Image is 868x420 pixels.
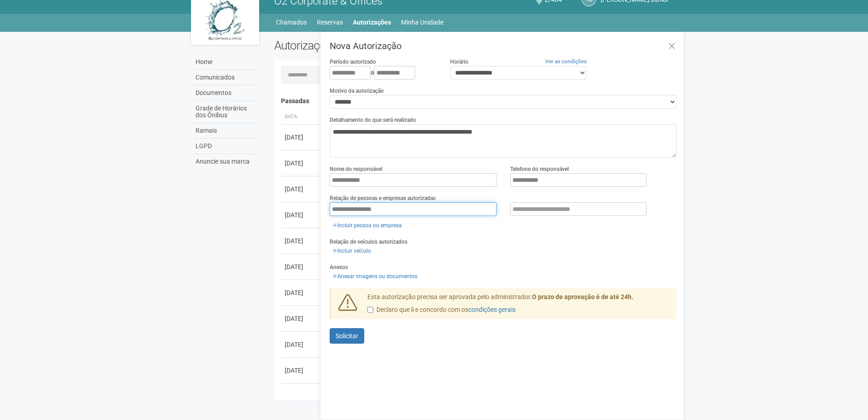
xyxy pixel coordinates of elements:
[276,16,307,29] a: Chamados
[510,165,569,173] label: Telefone do responsável
[285,185,318,194] div: [DATE]
[330,328,364,344] button: Solicitar
[285,159,318,168] div: [DATE]
[330,66,436,80] div: a
[330,246,374,256] a: Incluir veículo
[330,271,420,281] a: Anexar imagens ou documentos
[285,210,318,220] div: [DATE]
[274,39,469,52] h2: Autorizações
[330,194,436,202] label: Relação de pessoas e empresas autorizadas
[193,70,261,85] a: Comunicados
[330,116,416,124] label: Detalhamento do que será realizado
[285,262,318,271] div: [DATE]
[193,123,261,139] a: Ramais
[367,307,373,313] input: Declaro que li e concordo com oscondições gerais
[361,293,677,319] div: Esta autorização precisa ser aprovada pelo administrador.
[336,332,358,340] span: Solicitar
[353,16,391,29] a: Autorizações
[193,154,261,169] a: Anuncie sua marca
[330,87,384,95] label: Motivo da autorização
[285,366,318,375] div: [DATE]
[193,101,261,123] a: Grade de Horários dos Ônibus
[285,314,318,323] div: [DATE]
[450,58,468,66] label: Horário
[281,110,322,125] th: Data
[285,236,318,245] div: [DATE]
[285,133,318,142] div: [DATE]
[330,263,348,271] label: Anexos
[281,98,671,105] h4: Passadas
[330,41,677,50] h3: Nova Autorização
[330,238,407,246] label: Relação de veículos autorizados
[285,392,318,401] div: [DATE]
[401,16,443,29] a: Minha Unidade
[193,55,261,70] a: Home
[193,139,261,154] a: LGPD
[330,220,405,230] a: Incluir pessoa ou empresa
[545,58,587,65] a: Ver as condições
[330,165,382,173] label: Nome do responsável
[193,85,261,101] a: Documentos
[317,16,343,29] a: Reservas
[532,293,633,300] strong: O prazo de aprovação é de até 24h.
[330,58,376,66] label: Período autorizado
[285,340,318,349] div: [DATE]
[367,305,516,315] label: Declaro que li e concordo com os
[468,306,516,313] a: condições gerais
[285,288,318,297] div: [DATE]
